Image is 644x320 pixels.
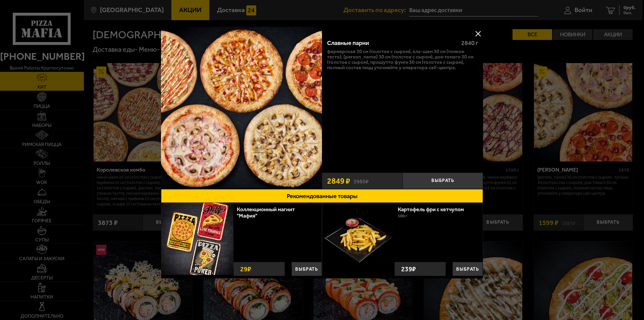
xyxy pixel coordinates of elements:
img: Славные парни [161,27,322,188]
span: 2849 ₽ [327,177,350,185]
a: Славные парни [161,27,322,189]
button: Выбрать [452,262,483,276]
strong: 29 ₽ [238,262,253,276]
a: Коллекционный магнит "Мафия" [237,206,295,219]
span: 2840 г [461,39,478,47]
button: Выбрать [291,262,322,276]
a: Картофель фри с кетчупом [398,206,471,213]
div: Славные парни [327,40,455,47]
strong: 239 ₽ [399,262,418,276]
button: Выбрать [402,173,483,189]
s: 3985 ₽ [354,177,369,184]
button: Рекомендованные товары [161,189,483,203]
p: Фермерская 30 см (толстое с сыром), Аль-Шам 30 см (тонкое тесто), [PERSON_NAME] 30 см (толстое с ... [327,49,478,70]
span: 100 г [398,214,407,218]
